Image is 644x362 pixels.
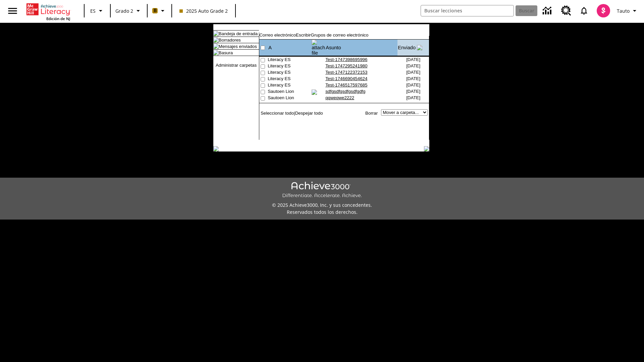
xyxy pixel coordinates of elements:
button: Boost El color de la clase es anaranjado claro. Cambiar el color de la clase. [150,5,169,17]
nobr: [DATE] [406,89,420,94]
a: Mensajes enviados [219,44,257,49]
a: Administrar carpetas [216,63,257,68]
button: Abrir el menú lateral [3,1,22,21]
a: A [268,45,272,50]
td: Literacy ES [268,70,311,76]
button: Lenguaje: ES, Selecciona un idioma [87,5,108,17]
a: Asunto [326,45,341,50]
a: Notificaciones [575,2,593,19]
img: folder_icon.gif [213,31,219,36]
span: ES [90,7,96,14]
nobr: [DATE] [406,70,420,75]
a: Bandeja de entrada [219,31,258,36]
nobr: [DATE] [406,76,420,81]
nobr: [DATE] [406,57,420,62]
a: Correo electrónico [259,33,296,38]
nobr: [DATE] [406,63,420,68]
td: Literacy ES [268,76,311,82]
nobr: [DATE] [406,95,420,100]
a: Test-1746690454624 [325,76,367,81]
a: Centro de recursos, Se abrirá en una pestaña nueva. [557,2,575,20]
img: avatar image [597,4,610,17]
img: folder_icon.gif [213,50,219,55]
img: arrow_down.gif [417,45,422,50]
div: Portada [26,2,70,21]
td: Literacy ES [268,57,311,63]
a: Grupos de correo electrónico [311,33,369,38]
img: black_spacer.gif [259,140,429,140]
a: Borrar [365,111,378,116]
a: Test-1747122372153 [325,70,367,75]
a: Seleccionar todo [261,111,294,116]
button: Grado: Grado 2, Elige un grado [113,5,145,17]
span: Tauto [617,7,630,14]
span: 2025 Auto Grade 2 [179,7,228,14]
a: Basura [219,50,233,55]
button: Escoja un nuevo avatar [593,2,614,19]
a: Centro de información [539,2,557,20]
img: folder_icon.gif [213,37,219,43]
a: sdfgsdfgsdfgsdfgdfg [325,89,365,94]
a: Enviado [398,45,416,50]
img: table_footer_left.gif [213,146,219,152]
a: Escribir [296,33,311,38]
a: Test-1746517597685 [325,82,367,87]
td: Literacy ES [268,63,311,70]
span: Edición de NJ [46,16,70,21]
a: qqweqwe2222 [325,95,354,100]
td: Sautoen Lion [268,95,311,102]
td: Literacy ES [268,82,311,89]
img: folder_icon_pick.gif [213,44,219,49]
img: attach_icon.gif [312,89,317,95]
input: Buscar campo [421,5,514,16]
button: Perfil/Configuración [614,5,641,17]
nobr: [DATE] [406,82,420,87]
a: Test-1747398695996 [325,57,367,62]
a: Test-1747295241980 [325,63,367,68]
a: Borradores [219,38,241,43]
img: Achieve3000 Differentiate Accelerate Achieve [282,182,362,199]
span: Grado 2 [115,7,133,14]
span: B [154,6,157,15]
td: Sautoen Lion [268,89,311,95]
td: | [259,109,323,117]
img: attach file [312,40,325,56]
a: Despejar todo [295,111,323,116]
img: table_footer_right.gif [424,146,429,152]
